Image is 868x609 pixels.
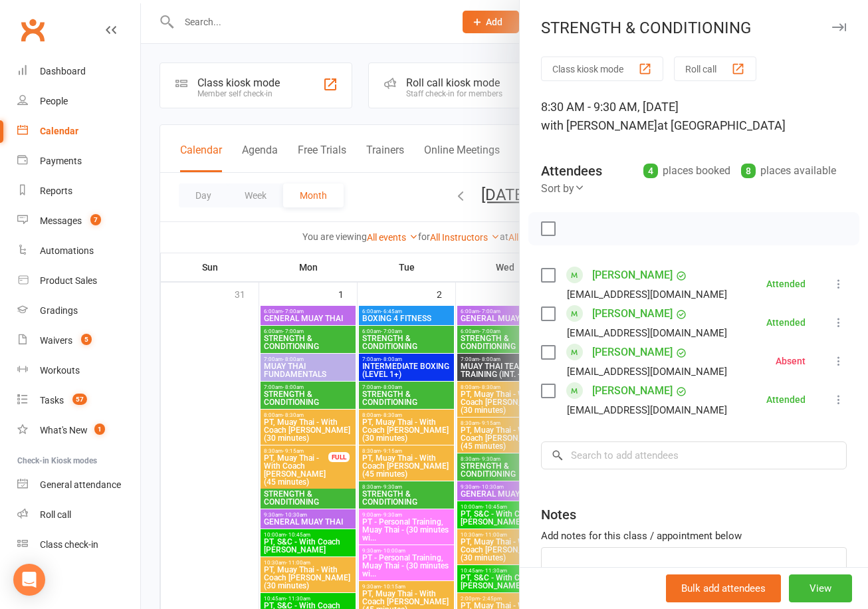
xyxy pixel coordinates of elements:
div: Roll call [40,509,71,520]
div: Payments [40,156,82,166]
div: [EMAIL_ADDRESS][DOMAIN_NAME] [567,286,727,303]
span: at [GEOGRAPHIC_DATA] [657,118,786,132]
a: Clubworx [16,13,49,47]
span: 1 [94,424,105,435]
input: Search to add attendees [541,441,847,469]
div: Sort by [541,180,585,197]
div: Product Sales [40,275,97,286]
div: Attendees [541,162,602,180]
a: Workouts [17,356,140,386]
span: 7 [90,214,101,225]
button: View [789,574,852,602]
div: Waivers [40,335,72,346]
a: Tasks 57 [17,386,140,416]
a: Dashboard [17,57,140,86]
div: Reports [40,185,72,196]
div: People [40,96,68,106]
div: places available [741,162,836,180]
span: 5 [81,334,92,345]
a: [PERSON_NAME] [592,342,673,363]
a: Class kiosk mode [17,530,140,560]
a: Messages 7 [17,206,140,236]
div: What's New [40,425,88,435]
span: with [PERSON_NAME] [541,118,657,132]
div: [EMAIL_ADDRESS][DOMAIN_NAME] [567,363,727,380]
div: places booked [643,162,730,180]
a: [PERSON_NAME] [592,303,673,324]
span: 57 [72,394,87,405]
a: What's New1 [17,416,140,445]
div: Add notes for this class / appointment below [541,528,847,544]
div: Messages [40,215,82,226]
a: People [17,86,140,116]
div: Attended [766,395,806,404]
div: 4 [643,164,658,178]
div: STRENGTH & CONDITIONING [520,19,868,37]
button: Bulk add attendees [666,574,781,602]
a: Reports [17,176,140,206]
div: Attended [766,279,806,289]
div: Gradings [40,305,78,316]
a: Calendar [17,116,140,146]
div: Calendar [40,126,78,136]
div: Class check-in [40,539,98,550]
a: Product Sales [17,266,140,296]
a: [PERSON_NAME] [592,380,673,402]
a: Gradings [17,296,140,326]
div: 8 [741,164,756,178]
button: Class kiosk mode [541,57,663,81]
div: [EMAIL_ADDRESS][DOMAIN_NAME] [567,324,727,342]
a: Roll call [17,500,140,530]
div: Attended [766,318,806,327]
a: Payments [17,146,140,176]
a: [PERSON_NAME] [592,265,673,286]
div: Dashboard [40,66,86,76]
div: Absent [776,356,806,366]
div: Open Intercom Messenger [13,564,45,596]
div: Tasks [40,395,64,406]
div: General attendance [40,479,121,490]
div: 8:30 AM - 9:30 AM, [DATE] [541,98,847,135]
div: Notes [541,505,576,524]
div: [EMAIL_ADDRESS][DOMAIN_NAME] [567,402,727,419]
a: Automations [17,236,140,266]
button: Roll call [674,57,756,81]
div: Workouts [40,365,80,376]
a: General attendance kiosk mode [17,470,140,500]
div: Automations [40,245,94,256]
a: Waivers 5 [17,326,140,356]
